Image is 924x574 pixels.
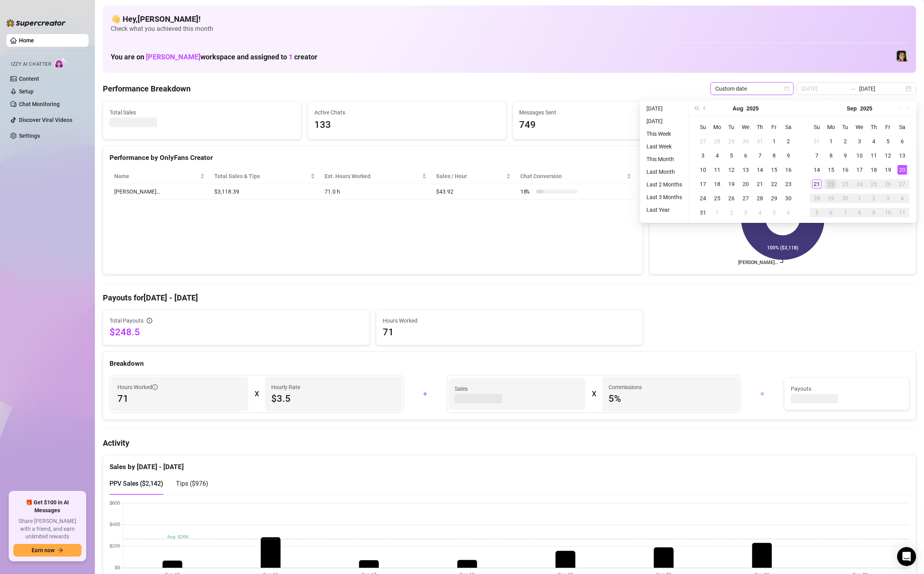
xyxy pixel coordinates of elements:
span: 749 [520,118,705,133]
td: 2025-09-01 [710,205,724,220]
div: 15 [826,165,836,175]
div: 5 [727,151,736,160]
h4: Performance Breakdown [103,83,191,94]
td: 2025-08-16 [781,163,796,177]
td: 2025-07-28 [710,134,724,148]
td: 2025-08-13 [739,163,753,177]
div: 2 [841,137,850,146]
div: + [408,388,442,400]
td: 2025-08-04 [710,148,724,163]
div: 5 [883,137,893,146]
span: Sales / Hour [436,172,505,181]
td: 2025-10-08 [852,205,867,220]
td: 2025-08-20 [739,177,753,191]
th: Tu [724,120,739,134]
div: 6 [784,208,793,217]
td: 2025-08-24 [696,191,710,205]
div: 28 [812,194,822,203]
span: calendar [784,86,789,91]
td: 71.0 h [320,184,431,200]
img: Luna [897,51,908,62]
td: 2025-08-22 [767,177,781,191]
td: 2025-09-16 [838,163,852,177]
td: 2025-09-26 [881,177,895,191]
td: 2025-09-10 [852,148,867,163]
div: 29 [769,194,779,203]
div: 5 [812,208,822,217]
span: arrow-right [58,547,63,553]
td: 2025-09-04 [753,205,767,220]
td: 2025-09-05 [767,205,781,220]
div: 2 [784,137,793,146]
td: 2025-09-15 [824,163,838,177]
h1: You are on workspace and assigned to creator [111,53,317,61]
div: 17 [698,179,708,189]
div: 9 [784,151,793,160]
span: Active Chats [314,108,499,117]
div: 4 [898,194,907,203]
th: Su [696,120,710,134]
h4: Payouts for [DATE] - [DATE] [103,292,916,303]
input: End date [859,84,904,93]
span: $3.5 [271,392,396,405]
article: Hourly Rate [271,383,300,392]
div: 23 [784,179,793,189]
td: 2025-08-26 [724,191,739,205]
td: 2025-09-25 [867,177,881,191]
th: Chat Conversion [516,169,636,184]
div: 1 [855,194,864,203]
div: 8 [826,151,836,160]
div: 21 [812,179,822,189]
td: 2025-08-29 [767,191,781,205]
td: 2025-09-27 [895,177,909,191]
td: 2025-10-01 [852,191,867,205]
th: Mo [824,120,838,134]
div: X [255,388,259,400]
button: Choose a month [733,101,743,116]
th: Tu [838,120,852,134]
span: Total Payouts [110,316,144,325]
span: Total Sales & Tips [214,172,309,181]
td: 2025-08-01 [767,134,781,148]
div: 16 [841,165,850,175]
div: 15 [769,165,779,175]
div: 25 [712,194,722,203]
td: 2025-10-03 [881,191,895,205]
th: Fr [767,120,781,134]
td: 2025-09-11 [867,148,881,163]
td: 2025-08-10 [696,163,710,177]
span: 🎁 Get $100 in AI Messages [13,499,81,514]
div: 1 [769,137,779,146]
span: Share [PERSON_NAME] with a friend, and earn unlimited rewards [13,517,81,541]
img: AI Chatter [54,57,66,69]
td: 2025-09-06 [895,134,909,148]
span: Custom date [715,83,789,95]
a: Discover Viral Videos [19,117,72,123]
td: $3,118.39 [210,184,320,200]
span: Tips ( $976 ) [176,480,208,487]
div: 2 [869,194,879,203]
div: 28 [755,194,765,203]
div: 31 [812,137,822,146]
td: 2025-10-10 [881,205,895,220]
td: 2025-08-06 [739,148,753,163]
div: 10 [855,151,864,160]
li: [DATE] [643,116,685,126]
td: 2025-08-11 [710,163,724,177]
th: Th [867,120,881,134]
div: 25 [869,179,879,189]
td: 2025-10-04 [895,191,909,205]
li: This Month [643,154,685,164]
div: 4 [869,137,879,146]
td: 2025-09-29 [824,191,838,205]
div: 28 [712,137,722,146]
td: 2025-09-28 [810,191,824,205]
span: $248.5 [110,326,363,338]
span: Check what you achieved this month [111,25,908,33]
td: 2025-09-21 [810,177,824,191]
a: Chat Monitoring [19,101,60,107]
li: This Week [643,129,685,139]
span: to [850,86,856,92]
li: [DATE] [643,104,685,113]
div: 19 [727,179,736,189]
